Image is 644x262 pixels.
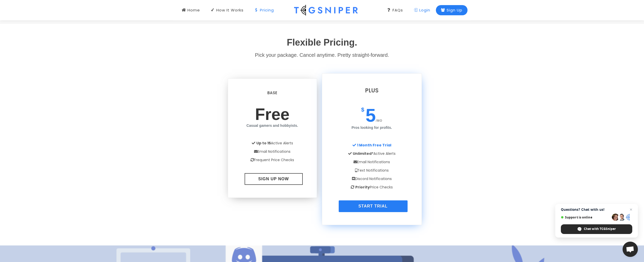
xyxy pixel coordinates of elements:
span: $ [361,107,364,113]
div: FAQs [387,7,403,13]
li: Active Alerts [330,149,414,158]
li: Email Notifications [236,147,309,156]
span: Chat with TCGSniper [584,227,616,231]
a: Sign Up Now [245,173,303,185]
h3: Base [236,90,309,96]
p: Casual gamers and hobbyists. [236,122,309,129]
div: How It Works [211,7,244,13]
h1: Flexible Pricing. [177,36,468,49]
a: Start Trial [339,200,408,212]
a: Sign Up [436,5,468,15]
li: Email Notifications [330,158,414,166]
p: Pros looking for profits. [330,125,414,131]
span: /mo [376,119,382,122]
strong: Unlimited* [353,151,373,156]
span: Questions? Chat with us! [561,208,632,212]
div: Home [182,7,200,13]
div: Open chat [623,242,638,257]
li: Active Alerts [236,139,309,147]
li: Text Notifications [330,166,414,175]
div: Login [414,7,430,13]
div: Free [236,100,309,135]
li: Price Checks [330,183,414,191]
li: Frequent Price Checks [236,156,309,164]
div: Chat with TCGSniper [561,224,632,234]
h3: Plus [330,86,414,95]
strong: 1 Month Free Trial [357,143,391,148]
strong: Priority [355,185,370,190]
span: Close chat [628,206,634,213]
div: Pricing [254,7,274,13]
div: Sign Up [441,7,462,13]
li: Discord Notifications [330,175,414,183]
div: 5 [330,100,414,137]
p: Pick your package. Cancel anytime. Pretty straight-forward. [177,50,468,60]
strong: Up to 15 [256,141,271,146]
span: Support is online [561,215,610,219]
